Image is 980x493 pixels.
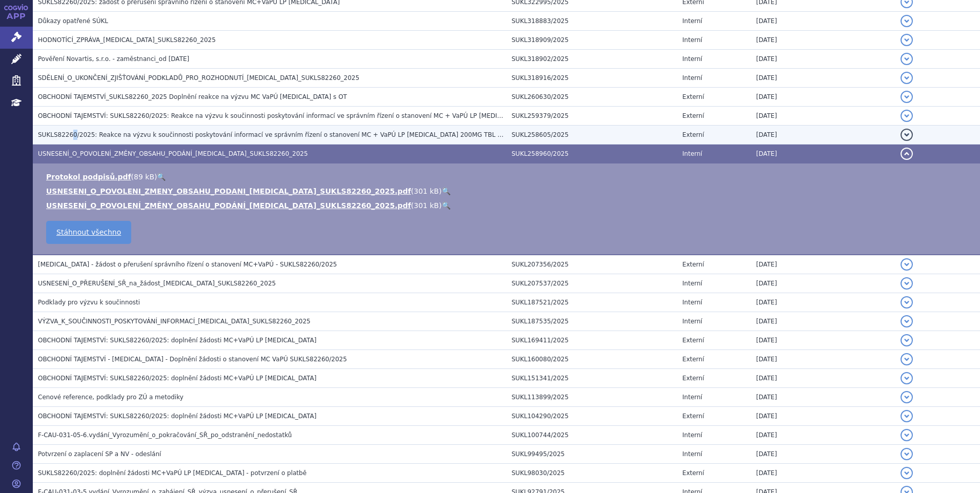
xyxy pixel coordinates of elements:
[506,293,677,312] td: SUKL187521/2025
[506,274,677,293] td: SUKL207537/2025
[682,131,704,138] span: Externí
[38,112,685,119] span: OBCHODNÍ TAJEMSTVÍ: SUKLS82260/2025: Reakce na výzvu k součinnosti poskytování informací ve správ...
[751,255,895,274] td: [DATE]
[901,315,913,327] button: detail
[506,255,677,274] td: SUKL207356/2025
[901,34,913,46] button: detail
[901,429,913,441] button: detail
[46,173,131,181] a: Protokol podpisů.pdf
[901,258,913,271] button: detail
[751,445,895,464] td: [DATE]
[901,53,913,65] button: detail
[682,432,702,439] span: Interní
[38,74,359,81] span: SDĚLENÍ_O_UKONČENÍ_ZJIŠŤOVÁNÍ_PODKLADŮ_PRO_ROZHODNUTÍ_KISQALI_SUKLS82260_2025
[506,88,677,107] td: SUKL260630/2025
[751,369,895,388] td: [DATE]
[38,299,140,306] span: Podklady pro výzvu k součinnosti
[901,391,913,403] button: detail
[506,12,677,31] td: SUKL318883/2025
[506,145,677,163] td: SUKL258960/2025
[506,31,677,50] td: SUKL318909/2025
[901,277,913,290] button: detail
[751,293,895,312] td: [DATE]
[682,261,704,268] span: Externí
[751,50,895,69] td: [DATE]
[38,375,316,382] span: OBCHODNÍ TAJEMSTVÍ: SUKLS82260/2025: doplnění žádosti MC+VaPÚ LP Kisqali
[682,93,704,100] span: Externí
[751,350,895,369] td: [DATE]
[682,280,702,287] span: Interní
[682,36,702,44] span: Interní
[901,410,913,422] button: detail
[38,280,276,287] span: USNESENÍ_O_PŘERUŠENÍ_SŘ_na_žádost_KISQALI_SUKLS82260_2025
[46,186,970,196] li: ( )
[751,88,895,107] td: [DATE]
[506,464,677,483] td: SUKL98030/2025
[901,296,913,309] button: detail
[901,110,913,122] button: detail
[901,467,913,479] button: detail
[682,299,702,306] span: Interní
[38,318,311,325] span: VÝZVA_K_SOUČINNOSTI_POSKYTOVÁNÍ_INFORMACÍ_KISQALI_SUKLS82260_2025
[506,312,677,331] td: SUKL187535/2025
[901,334,913,346] button: detail
[506,69,677,88] td: SUKL318916/2025
[38,17,108,25] span: Důkazy opatřené SÚKL
[901,15,913,27] button: detail
[682,356,704,363] span: Externí
[38,356,347,363] span: OBCHODNÍ TAJEMSTVÍ - Kisqali - Doplnění žádosti o stanovení MC VaPÚ SUKLS82260/2025
[682,337,704,344] span: Externí
[46,200,970,211] li: ( )
[506,350,677,369] td: SUKL160080/2025
[751,407,895,426] td: [DATE]
[751,312,895,331] td: [DATE]
[442,187,451,195] a: 🔍
[682,375,704,382] span: Externí
[414,201,439,210] span: 301 kB
[901,129,913,141] button: detail
[901,91,913,103] button: detail
[38,55,189,63] span: Pověření Novartis, s.r.o. - zaměstnanci_od 12.3.2025
[682,450,702,458] span: Interní
[901,448,913,460] button: detail
[38,150,308,157] span: USNESENÍ_O_POVOLENÍ_ZMĚNY_OBSAHU_PODÁNÍ_KISQALI_SUKLS82260_2025
[751,145,895,163] td: [DATE]
[751,464,895,483] td: [DATE]
[682,469,704,477] span: Externí
[506,126,677,145] td: SUKL258605/2025
[506,407,677,426] td: SUKL104290/2025
[682,17,702,25] span: Interní
[506,388,677,407] td: SUKL113899/2025
[38,131,614,138] span: SUKLS82260/2025: Reakce na výzvu k součinnosti poskytování informací ve správním řízení o stanove...
[38,337,316,344] span: OBCHODNÍ TAJEMSTVÍ: SUKLS82260/2025: doplnění žádosti MC+VaPÚ LP Kisqali
[682,112,704,119] span: Externí
[901,148,913,160] button: detail
[38,93,347,100] span: OBCHODNÍ TAJEMSTVÍ_SUKLS82260_2025 Doplnění reakce na výzvu MC VaPÚ Kisqali s OT
[134,173,154,181] span: 89 kB
[751,274,895,293] td: [DATE]
[46,201,411,210] a: USNESENÍ_O_POVOLENÍ_ZMĚNY_OBSAHU_PODÁNÍ_[MEDICAL_DATA]_SUKLS82260_2025.pdf
[38,450,161,458] span: Potvrzení o zaplacení SP a NV - odeslání
[414,187,439,195] span: 301 kB
[751,69,895,88] td: [DATE]
[682,55,702,63] span: Interní
[38,413,316,420] span: OBCHODNÍ TAJEMSTVÍ: SUKLS82260/2025: doplnění žádosti MC+VaPÚ LP Kisqali
[751,12,895,31] td: [DATE]
[506,50,677,69] td: SUKL318902/2025
[751,426,895,445] td: [DATE]
[751,31,895,50] td: [DATE]
[506,445,677,464] td: SUKL99495/2025
[38,432,292,439] span: F-CAU-031-05-6.vydání_Vyrozumění_o_pokračování_SŘ_po_odstranění_nedostatků
[682,318,702,325] span: Interní
[46,172,970,182] li: ( )
[682,394,702,401] span: Interní
[38,261,337,268] span: Kisqali - žádost o přerušení správního řízení o stanovení MC+VaPÚ - SUKLS82260/2025
[751,388,895,407] td: [DATE]
[157,173,166,181] a: 🔍
[38,469,307,477] span: SUKLS82260/2025: doplnění žádosti MC+VaPÚ LP Kisqali - potvrzení o platbě
[751,126,895,145] td: [DATE]
[46,221,131,244] a: Stáhnout všechno
[682,413,704,420] span: Externí
[506,369,677,388] td: SUKL151341/2025
[506,107,677,126] td: SUKL259379/2025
